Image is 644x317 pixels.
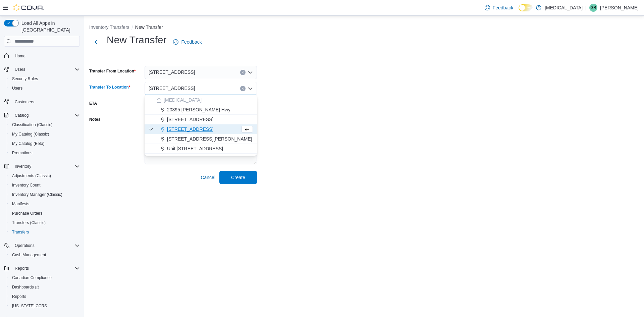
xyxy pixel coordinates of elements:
label: Notes [89,117,100,122]
span: My Catalog (Classic) [9,130,80,138]
button: Security Roles [7,74,83,84]
a: Adjustments (Classic) [9,172,54,180]
button: Open list of options [248,70,253,75]
button: My Catalog (Classic) [7,129,83,139]
a: Feedback [170,35,204,49]
span: Inventory [15,164,31,169]
span: Adjustments (Classic) [12,173,51,178]
button: Promotions [7,148,83,158]
button: Clear input [240,86,246,91]
span: Customers [15,99,34,105]
button: Home [1,51,83,60]
span: Reports [15,266,29,271]
span: Users [15,67,25,72]
button: Operations [1,241,83,250]
button: Users [1,65,83,74]
a: Cash Management [9,251,49,259]
span: Home [12,51,80,60]
span: Classification (Classic) [9,121,80,129]
button: Reports [12,264,32,272]
button: Catalog [1,111,83,120]
a: Inventory Count [9,181,43,189]
a: Promotions [9,149,35,157]
input: Dark Mode [519,4,533,11]
span: GB [590,4,596,12]
div: Choose from the following options [145,95,257,154]
button: Operations [12,242,37,250]
button: Inventory [1,162,83,171]
span: Transfers [9,228,80,236]
button: Create [219,171,257,184]
a: My Catalog (Beta) [9,140,47,148]
button: [STREET_ADDRESS][PERSON_NAME] [145,134,257,144]
a: Purchase Orders [9,209,45,217]
span: Security Roles [9,75,80,83]
button: Cancel [198,171,218,184]
span: Transfers [12,229,29,235]
span: Promotions [9,149,80,157]
a: Customers [12,98,37,106]
button: Next [89,35,103,49]
button: Close list of options [248,86,253,91]
span: Customers [12,98,80,106]
span: Inventory Manager (Classic) [9,191,80,199]
span: Cash Management [12,252,46,258]
span: Users [9,84,80,92]
span: Inventory Manager (Classic) [12,192,62,197]
span: Transfers (Classic) [12,220,46,225]
a: Manifests [9,200,32,208]
a: Feedback [482,1,516,14]
span: [STREET_ADDRESS] [149,84,195,92]
button: Users [12,65,28,73]
button: Inventory Count [7,180,83,190]
button: Inventory Transfers [89,24,129,30]
span: Home [15,53,25,59]
span: Users [12,65,80,73]
button: [MEDICAL_DATA] [145,95,257,105]
label: Transfer From Location [89,68,136,74]
a: Dashboards [7,282,83,292]
button: My Catalog (Beta) [7,139,83,148]
p: | [585,4,587,12]
button: Transfers [7,227,83,237]
span: [US_STATE] CCRS [12,303,47,309]
span: Users [12,86,22,91]
a: Classification (Classic) [9,121,55,129]
span: Purchase Orders [12,211,43,216]
span: Cancel [201,174,215,181]
span: Canadian Compliance [12,275,52,280]
p: [MEDICAL_DATA] [545,4,583,12]
span: Dashboards [9,283,80,291]
span: [STREET_ADDRESS][PERSON_NAME] [167,136,252,142]
button: Classification (Classic) [7,120,83,129]
span: Load All Apps in [GEOGRAPHIC_DATA] [19,20,80,33]
label: ETA [89,101,97,106]
span: Feedback [181,39,202,45]
p: [PERSON_NAME] [600,4,639,12]
span: Promotions [12,150,33,156]
span: Feedback [493,4,513,11]
span: Cash Management [9,251,80,259]
span: Classification (Classic) [12,122,53,127]
button: [US_STATE] CCRS [7,301,83,311]
h1: New Transfer [107,33,166,47]
span: [STREET_ADDRESS] [167,126,213,133]
a: Canadian Compliance [9,274,54,282]
a: [US_STATE] CCRS [9,302,50,310]
span: Purchase Orders [9,209,80,217]
a: Transfers [9,228,32,236]
div: Glen Byrne [589,4,597,12]
span: Inventory [12,162,80,170]
button: Customers [1,97,83,107]
span: Operations [12,242,80,250]
span: Manifests [9,200,80,208]
span: Catalog [12,111,80,119]
a: Transfers (Classic) [9,219,48,227]
span: My Catalog (Classic) [12,131,49,137]
span: Adjustments (Classic) [9,172,80,180]
a: Inventory Manager (Classic) [9,191,65,199]
span: Inventory Count [12,182,41,188]
button: Reports [1,264,83,273]
span: Transfers (Classic) [9,219,80,227]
